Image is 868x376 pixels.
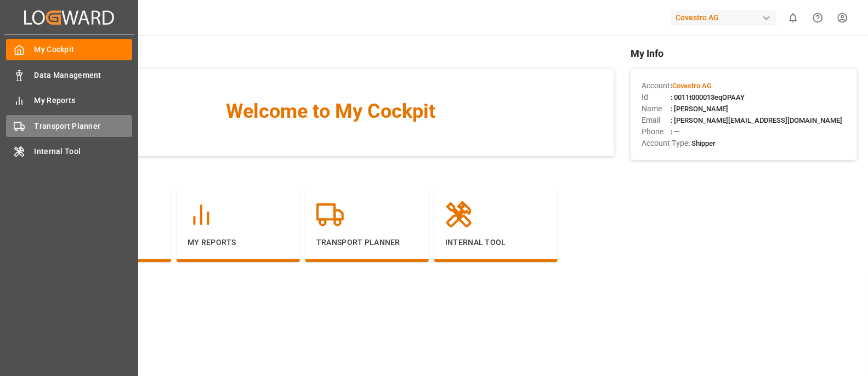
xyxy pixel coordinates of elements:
[35,121,133,132] span: Transport Planner
[642,92,671,103] span: Id
[642,138,688,149] span: Account Type
[642,103,671,115] span: Name
[671,10,776,26] div: Covestro AG
[671,93,745,101] span: : 0011t000013eqOPAAY
[35,70,133,81] span: Data Management
[688,139,716,147] span: : Shipper
[805,5,830,30] button: Help Center
[671,116,842,124] span: : [PERSON_NAME][EMAIL_ADDRESS][DOMAIN_NAME]
[6,115,132,136] a: Transport Planner
[48,167,614,182] span: Navigation
[6,64,132,86] a: Data Management
[35,44,133,55] span: My Cockpit
[671,7,781,28] button: Covestro AG
[671,105,728,113] span: : [PERSON_NAME]
[6,90,132,111] a: My Reports
[70,96,592,126] span: Welcome to My Cockpit
[35,146,133,157] span: Internal Tool
[642,80,671,92] span: Account
[316,237,418,248] p: Transport Planner
[781,5,805,30] button: show 0 new notifications
[445,237,547,248] p: Internal Tool
[671,128,679,136] span: : —
[642,126,671,138] span: Phone
[631,46,857,61] span: My Info
[6,39,132,60] a: My Cockpit
[6,141,132,162] a: Internal Tool
[642,115,671,126] span: Email
[672,82,712,90] span: Covestro AG
[188,237,289,248] p: My Reports
[35,95,133,106] span: My Reports
[671,82,712,90] span: :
